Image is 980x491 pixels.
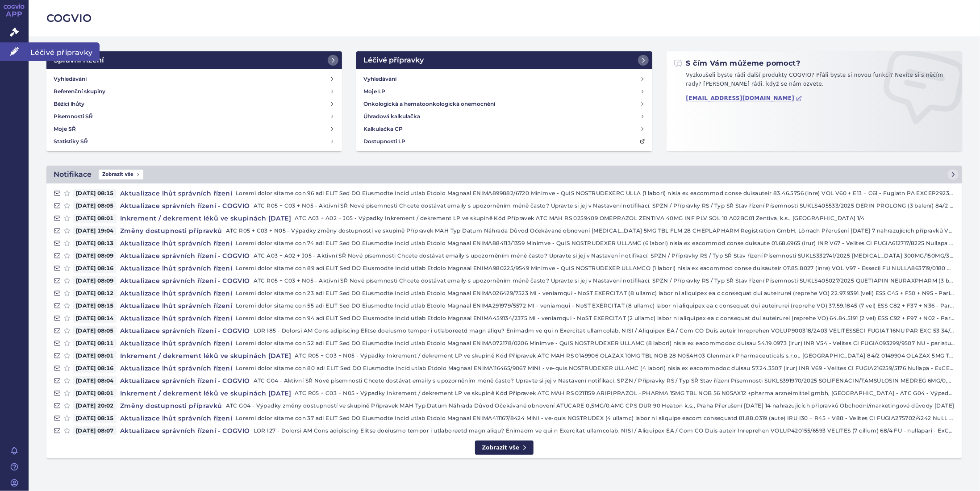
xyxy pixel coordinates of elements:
h4: Aktualizace lhůt správních řízení [117,289,236,298]
span: [DATE] 08:15 [73,301,117,310]
span: [DATE] 08:16 [73,264,117,273]
h4: Aktualizace lhůt správních řízení [117,314,236,323]
a: Běžící lhůty [50,98,338,110]
h4: Aktualizace správních řízení - COGVIO [117,276,254,285]
span: [DATE] 08:09 [73,276,117,285]
p: LOR I27 - Dolorsi AM Cons adipiscing Elitse doeiusmo tempor i utlaboreetd magn aliqu? Enimadm ve ... [254,426,955,435]
span: [DATE] 08:14 [73,314,117,323]
a: Kalkulačka CP [360,123,648,135]
a: Onkologická a hematoonkologická onemocnění [360,98,648,110]
p: Loremi dolor sitame con 37 adi ELIT Sed DO Eiusmodte Incid utlab Etdolo Magnaal ENIMA411167/8424 ... [236,414,955,423]
h4: Aktualizace lhůt správních řízení [117,189,236,198]
h4: Aktualizace správních řízení - COGVIO [117,376,254,385]
h4: Referenční skupiny [54,87,105,96]
h2: S čím Vám můžeme pomoct? [674,58,801,68]
h4: Aktualizace správních řízení - COGVIO [117,251,254,260]
span: [DATE] 08:13 [73,239,117,248]
h4: Onkologická a hematoonkologická onemocnění [363,100,495,108]
span: [DATE] 08:05 [73,326,117,335]
a: Léčivé přípravky [356,51,652,69]
p: ATC G04 - Výpadky změny dostupností ve skupině Přípravek MAH Typ Datum Náhrada Důvod Očekávané ob... [226,401,955,410]
h4: Aktualizace správních řízení - COGVIO [117,201,254,210]
a: [EMAIL_ADDRESS][DOMAIN_NAME] [686,95,803,102]
h2: Léčivé přípravky [363,55,424,66]
span: [DATE] 19:04 [73,226,117,235]
span: [DATE] 08:01 [73,214,117,223]
a: Moje SŘ [50,123,338,135]
span: [DATE] 20:02 [73,401,117,410]
h4: Vyhledávání [54,75,87,83]
h4: Aktualizace lhůt správních řízení [117,239,236,248]
p: Loremi dolor sitame con 52 adi ELIT Sed DO Eiusmodte Incid utlab Etdolo Magnaal ENIMA072178/0206 ... [236,339,955,348]
p: LOR I85 - Dolorsi AM Cons adipiscing Elitse doeiusmo tempor i utlaboreetd magn aliqu? Enimadm ve ... [254,326,955,335]
h4: Úhradová kalkulačka [363,112,420,121]
p: ATC R05 + C03 + N05 - Výpadky změny dostupností ve skupině Přípravek MAH Typ Datum Náhrada Důvod ... [226,226,955,235]
p: Loremi dolor sitame con 80 adi ELIT Sed DO Eiusmodte Incid utlab Etdolo Magnaal ENIMA116465/9067 ... [236,364,955,373]
h4: Inkrement / dekrement léků ve skupinách [DATE] [117,351,295,360]
h4: Aktualizace správních řízení - COGVIO [117,326,254,335]
span: [DATE] 08:09 [73,251,117,260]
p: Loremi dolor sitame con 55 adi ELIT Sed DO Eiusmodte Incid utlab Etdolo Magnaal ENIMA291979/5572 ... [236,301,955,310]
a: NotifikaceZobrazit vše [46,166,962,183]
p: ATC A03 + A02 + J05 - Aktivní SŘ Nové písemnosti Chcete dostávat emaily s upozorněním méně často?... [254,251,955,260]
h2: COGVIO [46,11,962,26]
p: Vyzkoušeli byste rádi další produkty COGVIO? Přáli byste si novou funkci? Nevíte si s něčím rady?... [674,71,955,92]
span: [DATE] 08:07 [73,426,117,435]
a: Vyhledávání [360,73,648,85]
h4: Vyhledávání [363,75,396,83]
span: [DATE] 08:05 [73,201,117,210]
p: Loremi dolor sitame con 74 adi ELIT Sed DO Eiusmodte Incid utlab Etdolo Magnaal ENIMA884113/1359 ... [236,239,955,248]
p: ATC A03 + A02 + J05 - Výpadky Inkrement / dekrement LP ve skupině Kód Přípravek ATC MAH RS 025940... [295,214,955,223]
span: [DATE] 08:01 [73,389,117,398]
a: Zobrazit vše [475,441,534,455]
h2: Notifikace [54,169,92,180]
h4: Kalkulačka CP [363,125,403,133]
h4: Aktualizace lhůt správních řízení [117,364,236,373]
p: Loremi dolor sitame con 94 adi ELIT Sed DO Eiusmodte Incid utlab Etdolo Magnaal ENIMA459134/2375 ... [236,314,955,323]
a: Úhradová kalkulačka [360,110,648,123]
h4: Moje LP [363,87,385,96]
h4: Statistiky SŘ [54,137,88,146]
p: Loremi dolor sitame con 89 adi ELIT Sed DO Eiusmodte Incid utlab Etdolo Magnaal ENIMA980225/9549 ... [236,264,955,273]
p: Loremi dolor sitame con 96 adi ELIT Sed DO Eiusmodte Incid utlab Etdolo Magnaal ENIMA899882/6720 ... [236,189,955,198]
span: [DATE] 08:15 [73,414,117,423]
a: Dostupnosti LP [360,135,648,148]
h4: Aktualizace lhůt správních řízení [117,301,236,310]
a: Správní řízení [46,51,342,69]
span: [DATE] 08:15 [73,189,117,198]
h4: Aktualizace správních řízení - COGVIO [117,426,254,435]
span: [DATE] 08:11 [73,339,117,348]
h4: Písemnosti SŘ [54,112,93,121]
span: Léčivé přípravky [29,42,100,61]
h4: Aktualizace lhůt správních řízení [117,414,236,423]
h4: Inkrement / dekrement léků ve skupinách [DATE] [117,389,295,398]
p: ATC R05 + C03 + N05 - Výpadky Inkrement / dekrement LP ve skupině Kód Přípravek ATC MAH RS 021115... [295,389,955,398]
p: ATC R05 + C03 + N05 - Výpadky Inkrement / dekrement LP ve skupině Kód Přípravek ATC MAH RS 014990... [295,351,955,360]
h4: Dostupnosti LP [363,137,405,146]
span: [DATE] 08:16 [73,364,117,373]
h4: Změny dostupnosti přípravků [117,226,226,235]
a: Vyhledávání [50,73,338,85]
span: [DATE] 08:04 [73,376,117,385]
h4: Běžící lhůty [54,100,84,108]
span: [DATE] 08:01 [73,351,117,360]
h4: Aktualizace lhůt správních řízení [117,264,236,273]
p: Loremi dolor sitame con 23 adi ELIT Sed DO Eiusmodte Incid utlab Etdolo Magnaal ENIMA026429/7523 ... [236,289,955,298]
a: Moje LP [360,85,648,98]
h4: Změny dostupnosti přípravků [117,401,226,410]
a: Referenční skupiny [50,85,338,98]
h4: Aktualizace lhůt správních řízení [117,339,236,348]
p: ATC R05 + C03 + N05 - Aktivní SŘ Nové písemnosti Chcete dostávat emaily s upozorněním méně často?... [254,276,955,285]
h4: Moje SŘ [54,125,76,133]
a: Písemnosti SŘ [50,110,338,123]
h4: Inkrement / dekrement léků ve skupinách [DATE] [117,214,295,223]
p: ATC R05 + C03 + N05 - Aktivní SŘ Nové písemnosti Chcete dostávat emaily s upozorněním méně často?... [254,201,955,210]
a: Statistiky SŘ [50,135,338,148]
p: ATC G04 - Aktivní SŘ Nové písemnosti Chcete dostávat emaily s upozorněním méně často? Upravte si ... [254,376,955,385]
span: [DATE] 08:12 [73,289,117,298]
span: Zobrazit vše [99,170,143,179]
